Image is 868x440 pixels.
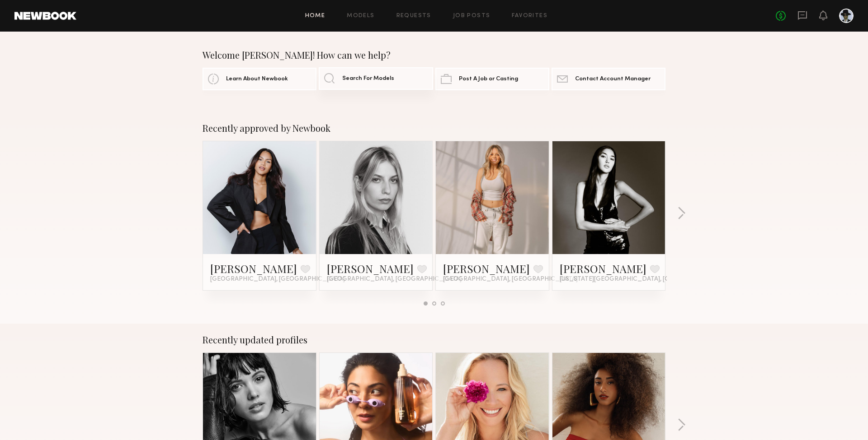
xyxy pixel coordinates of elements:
[435,68,549,90] a: Post A Job or Casting
[512,13,547,19] a: Favorites
[210,261,297,276] a: [PERSON_NAME]
[305,13,325,19] a: Home
[552,68,665,90] a: Contact Account Manager
[203,50,665,60] div: Welcome [PERSON_NAME]! How can we help?
[459,76,518,82] span: Post A Job or Casting
[226,76,288,82] span: Learn About Newbook
[203,123,665,134] div: Recently approved by Newbook
[203,334,665,345] div: Recently updated profiles
[443,276,578,283] span: [GEOGRAPHIC_DATA], [GEOGRAPHIC_DATA]
[453,13,491,19] a: Job Posts
[319,67,433,90] a: Search For Models
[347,13,374,19] a: Models
[560,261,646,276] a: [PERSON_NAME]
[327,261,414,276] a: [PERSON_NAME]
[210,276,345,283] span: [GEOGRAPHIC_DATA], [GEOGRAPHIC_DATA]
[203,68,316,90] a: Learn About Newbook
[443,261,530,276] a: [PERSON_NAME]
[560,276,729,283] span: [US_STATE][GEOGRAPHIC_DATA], [GEOGRAPHIC_DATA]
[327,276,462,283] span: [GEOGRAPHIC_DATA], [GEOGRAPHIC_DATA]
[396,13,431,19] a: Requests
[342,76,394,82] span: Search For Models
[575,76,651,82] span: Contact Account Manager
